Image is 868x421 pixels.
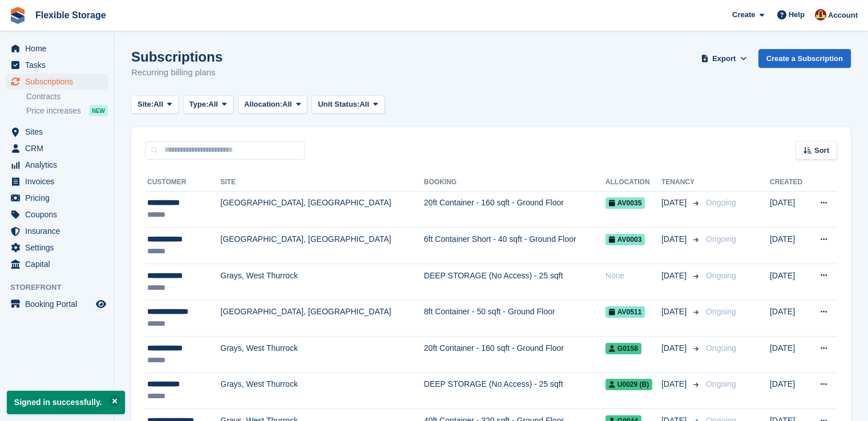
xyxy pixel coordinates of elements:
a: menu [6,140,108,156]
a: menu [6,124,108,140]
img: David Jones [815,9,826,21]
span: Sort [814,145,829,156]
span: [DATE] [661,378,689,390]
span: Ongoing [706,271,736,280]
span: AV0035 [605,197,645,209]
span: AV0003 [605,234,645,245]
th: Customer [145,173,220,192]
span: Tasks [25,57,94,73]
button: Export [699,49,749,68]
td: Grays, West Thurrock [220,373,424,409]
span: Booking Portal [25,296,94,312]
td: [GEOGRAPHIC_DATA], [GEOGRAPHIC_DATA] [220,300,424,337]
a: menu [6,256,108,272]
span: All [154,99,163,110]
td: [GEOGRAPHIC_DATA], [GEOGRAPHIC_DATA] [220,191,424,228]
td: [DATE] [770,228,809,264]
a: Flexible Storage [31,6,111,25]
a: menu [6,240,108,256]
th: Created [770,173,809,192]
td: Grays, West Thurrock [220,337,424,373]
a: menu [6,223,108,239]
button: Allocation: All [238,95,308,114]
span: Site: [138,99,154,110]
div: None [605,270,661,282]
span: Ongoing [706,234,736,244]
span: Capital [25,256,94,272]
img: stora-icon-8386f47178a22dfd0bd8f6a31ec36ba5ce8667c1dd55bd0f319d3a0aa187defe.svg [9,7,26,24]
a: Contracts [26,91,108,102]
th: Allocation [605,173,661,192]
span: Ongoing [706,307,736,316]
span: Pricing [25,190,94,206]
a: menu [6,157,108,173]
span: [DATE] [661,306,689,318]
td: [DATE] [770,337,809,373]
span: [DATE] [661,270,689,282]
span: Settings [25,240,94,256]
a: Preview store [94,297,108,311]
span: G0158 [605,343,641,354]
button: Unit Status: All [312,95,384,114]
button: Site: All [131,95,179,114]
td: [DATE] [770,264,809,300]
td: 20ft Container - 160 sqft - Ground Floor [424,337,605,373]
th: Booking [424,173,605,192]
span: [DATE] [661,233,689,245]
a: Price increases NEW [26,104,108,117]
button: Type: All [183,95,233,114]
td: 6ft Container Short - 40 sqft - Ground Floor [424,228,605,264]
span: Type: [189,99,209,110]
span: All [360,99,369,110]
span: [DATE] [661,342,689,354]
td: [DATE] [770,373,809,409]
span: Help [789,9,805,21]
span: Insurance [25,223,94,239]
span: Analytics [25,157,94,173]
a: menu [6,296,108,312]
span: Export [712,53,736,64]
span: Account [828,10,858,21]
a: menu [6,74,108,90]
span: Storefront [10,282,114,293]
span: Create [732,9,755,21]
span: U0029 (B) [605,379,652,390]
span: CRM [25,140,94,156]
span: Coupons [25,207,94,222]
a: menu [6,41,108,56]
span: Allocation: [244,99,282,110]
span: Sites [25,124,94,140]
span: Ongoing [706,343,736,353]
td: Grays, West Thurrock [220,264,424,300]
span: Unit Status: [318,99,360,110]
span: All [282,99,292,110]
span: Ongoing [706,379,736,388]
a: menu [6,173,108,189]
td: [GEOGRAPHIC_DATA], [GEOGRAPHIC_DATA] [220,228,424,264]
span: Ongoing [706,198,736,207]
span: AV0511 [605,306,645,318]
td: 8ft Container - 50 sqft - Ground Floor [424,300,605,337]
td: [DATE] [770,300,809,337]
td: DEEP STORAGE (No Access) - 25 sqft [424,373,605,409]
span: Home [25,41,94,56]
span: Price increases [26,106,81,116]
th: Tenancy [661,173,701,192]
a: menu [6,57,108,73]
td: 20ft Container - 160 sqft - Ground Floor [424,191,605,228]
h1: Subscriptions [131,49,223,64]
td: [DATE] [770,191,809,228]
td: DEEP STORAGE (No Access) - 25 sqft [424,264,605,300]
div: NEW [89,105,108,116]
a: menu [6,207,108,222]
th: Site [220,173,424,192]
span: All [208,99,218,110]
a: Create a Subscription [758,49,851,68]
span: Invoices [25,173,94,189]
p: Signed in successfully. [7,391,125,414]
a: menu [6,190,108,206]
p: Recurring billing plans [131,66,223,79]
span: [DATE] [661,197,689,209]
span: Subscriptions [25,74,94,90]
